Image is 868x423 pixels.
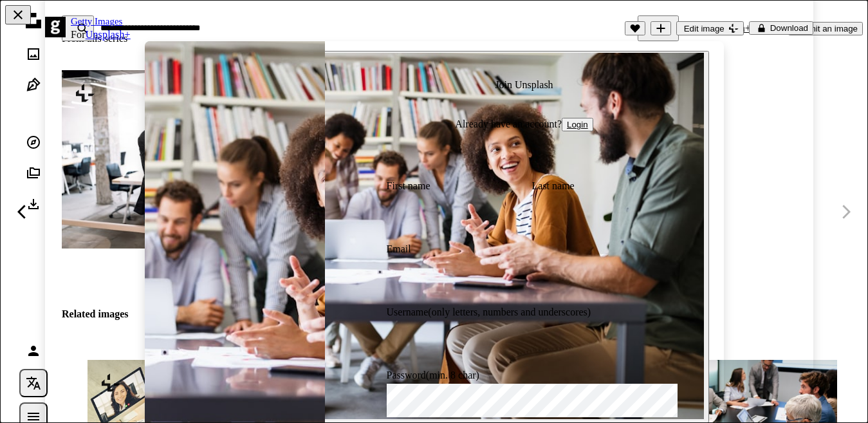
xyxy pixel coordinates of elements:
[387,306,662,354] label: Username
[387,321,678,354] input: Username(only letters, numbers and underscores)
[387,384,678,417] input: Password(min. 8 char)
[387,243,662,291] label: Email
[426,370,479,381] span: (min. 8 char)
[387,194,532,228] input: First name
[387,118,662,131] p: Already have an account?
[532,180,662,228] label: Last name
[387,370,662,417] label: Password
[387,258,678,291] input: Email
[532,194,678,228] input: Last name
[562,118,593,131] button: Login
[387,79,662,91] h1: Join Unsplash
[387,180,517,228] label: First name
[428,306,591,317] span: (only letters, numbers and underscores)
